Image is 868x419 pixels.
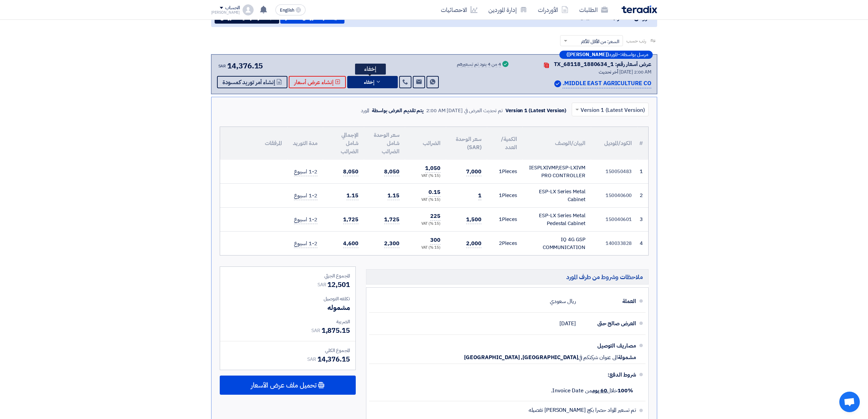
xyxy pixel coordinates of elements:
span: English [280,8,294,13]
div: [PERSON_NAME] [211,11,240,14]
td: 2 [637,184,648,208]
div: تم تحديث العرض في [DATE] 2:00 AM [426,107,503,115]
span: 1-2 اسبوع [294,192,317,200]
td: Pieces [487,232,523,256]
span: أخر تحديث [599,68,618,76]
th: الكود/الموديل [591,127,637,160]
a: الاحصائيات [435,2,483,18]
span: رتب حسب [626,37,646,44]
div: (15 %) VAT [410,221,440,227]
td: 140033828 [591,232,637,256]
div: العرض صالح حتى [581,315,636,332]
span: 1-2 اسبوع [294,215,317,224]
span: 0.15 [429,188,440,197]
button: إخفاء [347,76,398,88]
span: SAR [317,281,326,288]
button: English [275,4,306,15]
span: 1.15 [388,192,399,200]
span: 8,050 [384,168,399,176]
td: Pieces [487,208,523,232]
span: 2,000 [466,239,482,248]
th: الإجمالي شامل الضرائب [323,127,364,160]
span: SAR [218,63,226,69]
span: 2,300 [384,239,399,248]
div: IQ 4G GSP COMMUNICATION [528,236,585,251]
button: إنشاء عرض أسعار [289,76,346,88]
div: الضريبة [226,318,350,325]
div: المجموع الكلي [226,347,350,354]
span: السعر: من الأقل للأكثر [581,38,619,45]
div: مصاريف التوصيل [581,338,636,354]
td: 150050483 [591,160,637,184]
td: 150040601 [591,208,637,232]
th: # [637,127,648,160]
span: مشمولة [618,354,636,361]
div: – [559,51,653,59]
div: ESP-LX Series Metal Cabinet [528,188,585,203]
div: شروط الدفع: [380,367,636,383]
p: MIDDLE EAST AGRICULTURE CO. [562,79,651,88]
span: تحميل ملف عرض الأسعار [251,382,316,388]
span: 1,725 [384,215,399,224]
span: مرسل بواسطة: [620,52,648,57]
div: 4 من 4 بنود تم تسعيرهم [457,62,501,67]
span: 12,501 [327,279,350,290]
div: تكلفه التوصيل [226,295,350,302]
div: الحساب [225,5,240,11]
span: 7,000 [466,168,482,176]
span: 1-2 اسبوع [294,168,317,176]
span: خلال من Invoice Date. [551,387,633,395]
span: SAR [307,356,316,363]
a: Open chat [839,392,860,412]
div: (15 %) VAT [410,245,440,251]
span: SAR [311,327,320,334]
span: 300 [430,236,440,245]
span: الى عنوان شركتكم في [578,354,618,361]
span: 1 [499,192,502,199]
td: 1 [637,160,648,184]
th: المرفقات [220,127,287,160]
div: عرض أسعار رقم: TX_68118_1880634_1 [554,60,651,68]
span: 1,725 [343,215,358,224]
td: Pieces [487,184,523,208]
u: 60 يوم [592,387,607,395]
span: 14,376.15 [317,354,350,364]
img: Verified Account [554,80,561,87]
span: 225 [430,212,440,221]
span: [GEOGRAPHIC_DATA], [GEOGRAPHIC_DATA] [464,354,578,361]
span: 1,500 [466,215,482,224]
span: [DATE] [559,320,575,327]
div: المجموع الجزئي [226,272,350,279]
span: المورد [609,52,618,57]
div: العملة [581,293,636,310]
span: 1,050 [425,164,440,173]
div: IESPLXIVMP,ESP-LXIVM PRO CONTROLLER [528,164,585,179]
td: Pieces [487,160,523,184]
span: 14,376.15 [227,60,263,71]
span: إنشاء أمر توريد كمسودة [222,80,275,85]
span: 1 [499,215,502,223]
th: الضرائب [405,127,446,160]
span: 4,600 [343,239,358,248]
strong: 100% [618,387,633,395]
td: 3 [637,208,648,232]
span: 1-2 اسبوع [294,239,317,248]
span: 1 [478,192,482,200]
span: إخفاء [364,80,374,85]
span: تم تسعير المواد حصرا بكج [PERSON_NAME] تفصيله [529,407,636,414]
img: profile_test.png [243,4,254,15]
th: البيان/الوصف [523,127,591,160]
div: Version 1 (Latest Version) [505,107,566,115]
span: 1 [499,168,502,175]
a: الطلبات [574,2,613,18]
b: ([PERSON_NAME]) [567,52,609,57]
th: مدة التوريد [287,127,323,160]
span: 2 [499,239,502,247]
div: يتم تقديم العرض بواسطة [372,107,423,115]
span: إنشاء عرض أسعار [294,80,334,85]
span: 1.15 [347,192,358,200]
th: الكمية/العدد [487,127,523,160]
div: إخفاء [355,64,386,75]
a: إدارة الموردين [483,2,532,18]
span: 8,050 [343,168,358,176]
